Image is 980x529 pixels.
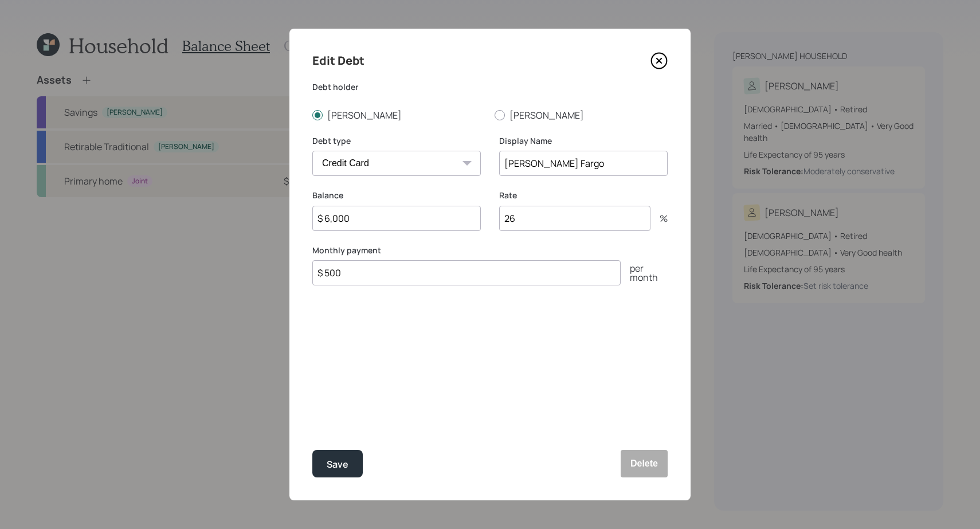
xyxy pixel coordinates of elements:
[312,135,481,147] label: Debt type
[312,109,485,122] label: [PERSON_NAME]
[621,450,668,477] button: Delete
[621,264,668,282] div: per month
[327,457,348,472] div: Save
[499,135,668,147] label: Display Name
[650,214,668,223] div: %
[495,109,668,122] label: [PERSON_NAME]
[312,245,668,256] label: Monthly payment
[312,52,364,70] h4: Edit Debt
[312,81,668,93] label: Debt holder
[312,190,481,201] label: Balance
[312,450,363,477] button: Save
[499,190,668,201] label: Rate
